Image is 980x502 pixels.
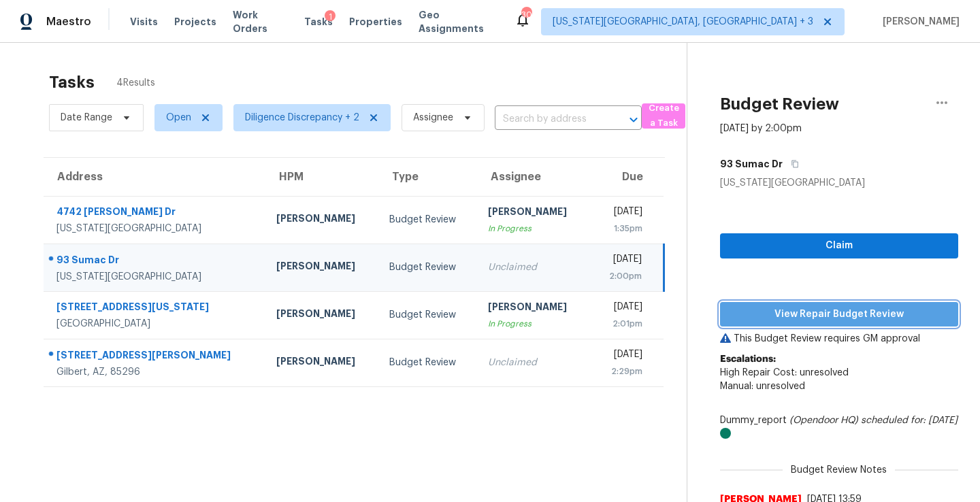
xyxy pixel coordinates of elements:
span: Budget Review Notes [783,463,895,477]
span: Work Orders [233,8,289,35]
span: Manual: unresolved [720,382,805,391]
div: 2:29pm [601,365,642,378]
div: [PERSON_NAME] [276,354,367,371]
p: This Budget Review requires GM approval [720,332,958,346]
span: Tasks [304,17,333,27]
div: Gilbert, AZ, 85296 [56,365,255,379]
div: In Progress [488,222,579,235]
button: View Repair Budget Review [720,302,958,327]
h5: 93 Sumac Dr [720,157,783,171]
span: Date Range [61,111,112,124]
div: Budget Review [389,213,467,227]
span: [PERSON_NAME] [877,15,960,29]
span: Properties [349,15,402,29]
div: 2:01pm [601,317,642,331]
span: Open [166,111,191,124]
span: Geo Assignments [419,8,498,35]
th: Assignee [477,158,590,196]
div: [DATE] by 2:00pm [720,122,802,135]
span: Maestro [46,15,91,29]
div: Unclaimed [488,356,579,369]
h2: Tasks [49,76,95,89]
div: [GEOGRAPHIC_DATA] [56,317,255,331]
div: [DATE] [601,205,642,222]
button: Open [624,110,643,129]
th: Address [44,158,265,196]
div: Unclaimed [488,261,579,274]
div: [DATE] [601,348,642,365]
input: Search by address [495,109,604,130]
div: [STREET_ADDRESS][US_STATE] [56,300,255,317]
div: 4742 [PERSON_NAME] Dr [56,205,255,222]
div: Budget Review [389,261,467,274]
div: Dummy_report [720,414,958,441]
button: Copy Address [783,152,801,176]
button: Create a Task [642,103,685,129]
div: [PERSON_NAME] [276,259,367,276]
div: Budget Review [389,308,467,322]
span: Claim [731,237,947,254]
button: Claim [720,233,958,258]
div: [US_STATE][GEOGRAPHIC_DATA] [720,176,958,190]
div: [US_STATE][GEOGRAPHIC_DATA] [56,222,255,235]
div: [PERSON_NAME] [276,212,367,229]
span: [US_STATE][GEOGRAPHIC_DATA], [GEOGRAPHIC_DATA] + 3 [553,15,813,29]
div: 1 [325,10,336,24]
div: In Progress [488,317,579,331]
div: [PERSON_NAME] [488,205,579,222]
b: Escalations: [720,354,776,364]
span: Diligence Discrepancy + 2 [245,111,359,124]
div: [PERSON_NAME] [276,307,367,324]
i: (Opendoor HQ) [789,416,858,425]
span: Visits [130,15,158,29]
span: Projects [174,15,216,29]
div: 30 [521,8,531,22]
div: Budget Review [389,356,467,369]
span: 4 Results [116,76,155,90]
div: [STREET_ADDRESS][PERSON_NAME] [56,348,255,365]
div: 93 Sumac Dr [56,253,255,270]
th: HPM [265,158,378,196]
div: [DATE] [601,252,642,269]
th: Type [378,158,478,196]
span: Assignee [413,111,453,124]
i: scheduled for: [DATE] [861,416,958,425]
div: [US_STATE][GEOGRAPHIC_DATA] [56,270,255,284]
div: 2:00pm [601,269,642,283]
span: High Repair Cost: unresolved [720,368,849,378]
div: [PERSON_NAME] [488,300,579,317]
div: [DATE] [601,300,642,317]
h2: Budget Review [720,97,839,111]
span: Create a Task [649,101,679,132]
th: Due [590,158,664,196]
span: View Repair Budget Review [731,306,947,323]
div: 1:35pm [601,222,642,235]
